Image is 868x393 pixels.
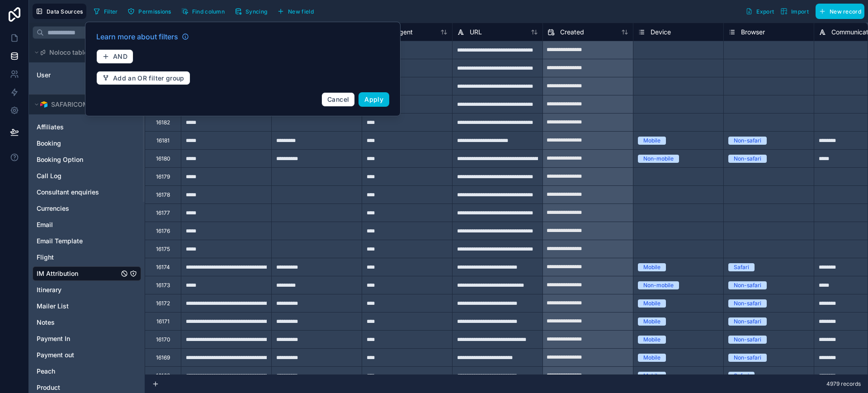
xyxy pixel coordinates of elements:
button: Filter [90,5,121,18]
button: Apply [359,92,389,107]
span: IM Attribution [37,269,78,278]
div: 16181 [156,137,170,144]
div: Notes [33,315,141,330]
div: Non-mobile [643,281,674,289]
div: Mobile [643,299,660,308]
a: Itinerary [37,285,119,294]
span: Add an OR filter group [113,74,184,82]
span: Learn more about filters [96,31,178,42]
span: Call Log [37,171,61,180]
div: Affiliates [33,120,141,134]
span: Cancel [327,95,349,103]
a: Booking [37,139,119,148]
span: SAFARICOM [51,100,89,109]
div: Non-safari [734,137,761,145]
div: Booking [33,136,141,151]
div: Safari [734,372,749,380]
span: Consultant enquiries [37,188,99,197]
div: Payment out [33,348,141,362]
span: Payment out [37,350,74,360]
div: 16175 [156,246,170,253]
span: New record [830,8,861,15]
div: 16173 [156,282,170,289]
span: Email Template [37,237,83,246]
div: Mobile [643,137,660,145]
a: Currencies [37,204,119,213]
div: 16174 [156,264,170,271]
div: Call Log [33,169,141,183]
button: AND [96,49,133,64]
a: Notes [37,318,119,327]
a: Payment In [37,334,119,343]
div: Non-safari [734,354,761,362]
span: AND [113,52,127,61]
div: 16168 [156,372,170,379]
a: Mailer List [37,302,119,311]
a: Email [37,220,119,229]
div: Non-safari [734,281,761,289]
span: URL [470,28,482,37]
a: Syncing [231,5,274,18]
span: Mailer List [37,302,69,311]
a: Email Template [37,237,119,246]
div: Non-safari [734,317,761,326]
div: Flight [33,250,141,265]
span: Created [560,28,584,37]
button: New record [816,4,864,19]
span: Email [37,220,53,229]
div: Email Template [33,234,141,248]
a: Consultant enquiries [37,188,119,197]
div: 16179 [156,173,170,180]
div: Safari [734,263,749,271]
span: Notes [37,318,55,327]
a: Payment out [37,350,119,360]
button: Find column [178,5,228,18]
div: Mobile [643,354,660,362]
div: Currencies [33,201,141,216]
span: Booking [37,139,61,148]
a: Booking Option [37,155,119,164]
span: Noloco tables [49,48,91,57]
div: Itinerary [33,283,141,297]
a: Product [37,383,119,392]
a: Affiliates [37,123,119,132]
div: 16182 [156,119,170,126]
div: Peach [33,364,141,379]
span: Export [756,8,774,15]
div: Non-safari [734,299,761,308]
div: Mailer List [33,299,141,313]
button: Airtable LogoSAFARICOM [33,98,128,111]
div: Non-safari [734,336,761,344]
span: 4979 records [826,380,861,388]
div: 16171 [156,318,170,325]
a: Peach [37,367,119,376]
span: Affiliates [37,123,64,132]
span: Booking Option [37,155,83,164]
div: Mobile [643,372,660,380]
span: Data Sources [47,8,83,15]
span: Apply [364,95,383,103]
span: Itinerary [37,285,61,294]
span: Peach [37,367,55,376]
div: 16170 [156,336,170,343]
div: 16172 [156,300,170,307]
div: Consultant enquiries [33,185,141,199]
button: Syncing [231,5,270,18]
button: Permissions [124,5,174,18]
button: Export [742,4,777,19]
button: New field [274,5,317,18]
div: Booking Option [33,152,141,167]
a: Call Log [37,171,119,180]
a: User [37,71,110,80]
div: Mobile [643,263,660,271]
div: 16178 [156,191,170,199]
img: Airtable Logo [40,101,47,108]
div: IM Attribution [33,266,141,281]
div: Non-safari [734,155,761,163]
div: Payment In [33,331,141,346]
a: IM Attribution [37,269,119,278]
span: Product [37,383,60,392]
button: Noloco tables [33,46,136,59]
span: Import [791,8,809,15]
a: Permissions [124,5,178,18]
